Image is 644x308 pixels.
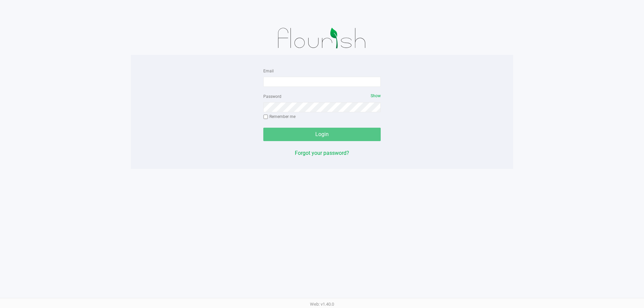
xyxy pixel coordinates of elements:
input: Remember me [263,115,268,119]
span: Web: v1.40.0 [310,302,334,307]
button: Forgot your password? [295,149,349,157]
label: Password [263,94,281,100]
span: Show [371,94,381,98]
label: Email [263,68,274,74]
label: Remember me [263,114,296,120]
